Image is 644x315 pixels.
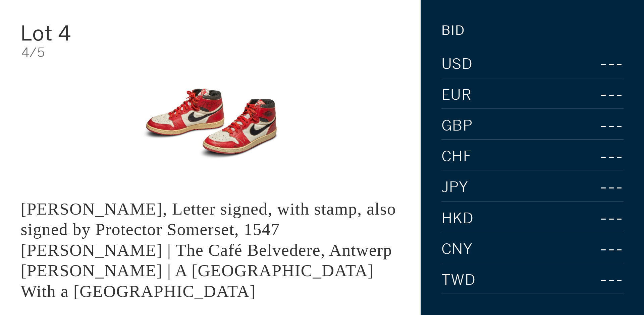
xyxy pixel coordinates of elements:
span: HKD [441,211,474,226]
span: CHF [441,149,472,164]
div: [PERSON_NAME], Letter signed, with stamp, also signed by Protector Somerset, 1547 [PERSON_NAME] |... [20,199,396,301]
span: GBP [441,119,473,133]
span: USD [441,57,473,72]
img: King Edward VI, Letter signed, with stamp, also signed by Protector Somerset, 1547 LOUIS VAN ENGE... [129,69,292,178]
div: Bid [441,24,465,37]
div: --- [577,239,624,259]
div: 4/5 [21,46,400,59]
span: JPY [441,180,469,195]
span: CNY [441,242,473,257]
span: EUR [441,88,472,102]
div: --- [574,208,624,229]
div: --- [582,85,624,105]
div: Lot 4 [20,23,147,44]
div: --- [559,54,624,74]
div: --- [585,115,624,136]
div: --- [554,177,624,198]
div: --- [565,270,624,290]
div: --- [587,146,624,167]
span: TWD [441,273,476,288]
